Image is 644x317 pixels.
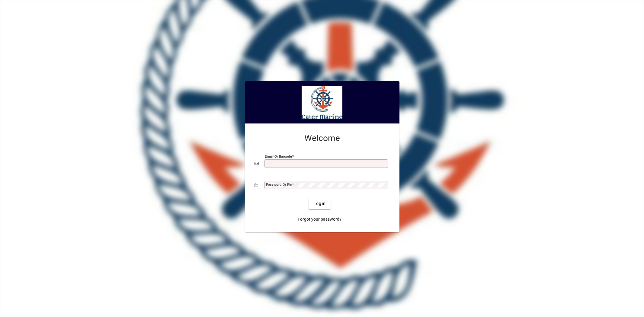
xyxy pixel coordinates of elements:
[313,200,326,207] span: Login
[266,182,292,187] mat-label: Password or Pin
[298,216,341,223] span: Forgot your password?
[295,214,344,225] a: Forgot your password?
[265,154,292,158] mat-label: Email or Barcode
[309,198,331,209] button: Login
[255,133,390,143] h2: Welcome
